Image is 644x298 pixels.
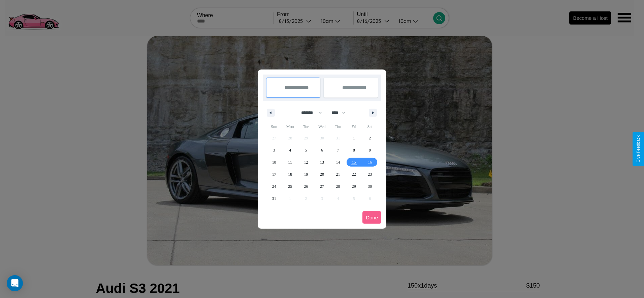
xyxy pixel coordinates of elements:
[298,168,314,180] button: 19
[266,180,282,193] button: 24
[320,168,324,180] span: 20
[7,275,23,291] div: Open Intercom Messenger
[320,180,324,193] span: 27
[282,121,298,132] span: Mon
[266,144,282,156] button: 3
[266,121,282,132] span: Sun
[336,168,340,180] span: 21
[266,156,282,168] button: 10
[273,144,275,156] span: 3
[272,168,276,180] span: 17
[266,168,282,180] button: 17
[346,121,362,132] span: Fri
[288,180,292,193] span: 25
[330,121,346,132] span: Thu
[314,156,330,168] button: 13
[314,121,330,132] span: Wed
[362,144,378,156] button: 9
[320,156,324,168] span: 13
[346,180,362,193] button: 29
[362,211,381,224] button: Done
[362,121,378,132] span: Sat
[266,193,282,205] button: 31
[305,144,307,156] span: 5
[336,156,340,168] span: 14
[304,168,308,180] span: 19
[304,180,308,193] span: 26
[298,156,314,168] button: 12
[346,132,362,144] button: 1
[346,144,362,156] button: 8
[353,132,355,144] span: 1
[289,144,291,156] span: 4
[352,156,356,168] span: 15
[282,168,298,180] button: 18
[368,180,372,193] span: 30
[362,132,378,144] button: 2
[330,144,346,156] button: 7
[330,156,346,168] button: 14
[314,144,330,156] button: 6
[314,168,330,180] button: 20
[362,180,378,193] button: 30
[304,156,308,168] span: 12
[288,156,292,168] span: 11
[330,180,346,193] button: 28
[368,156,372,168] span: 16
[298,144,314,156] button: 5
[282,156,298,168] button: 11
[337,144,339,156] span: 7
[636,135,641,163] div: Give Feedback
[346,168,362,180] button: 22
[369,144,371,156] span: 9
[346,156,362,168] button: 15
[282,180,298,193] button: 25
[362,168,378,180] button: 23
[369,132,371,144] span: 2
[272,180,276,193] span: 24
[362,156,378,168] button: 16
[353,144,355,156] span: 8
[314,180,330,193] button: 27
[352,168,356,180] span: 22
[298,121,314,132] span: Tue
[272,193,276,205] span: 31
[288,168,292,180] span: 18
[368,168,372,180] span: 23
[272,156,276,168] span: 10
[282,144,298,156] button: 4
[330,168,346,180] button: 21
[336,180,340,193] span: 28
[321,144,323,156] span: 6
[352,180,356,193] span: 29
[298,180,314,193] button: 26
